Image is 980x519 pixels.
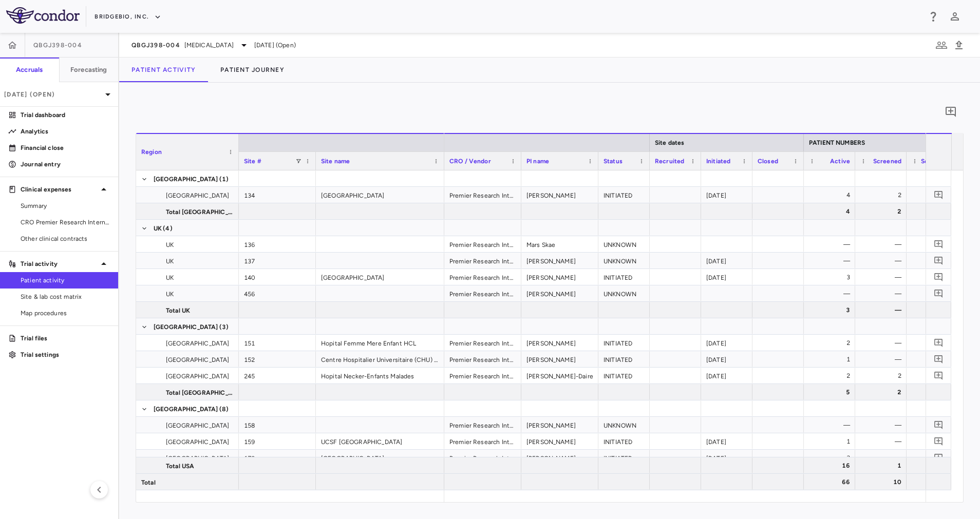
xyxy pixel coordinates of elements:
div: Premier Research International [444,450,521,466]
button: Add comment [932,254,946,267]
div: 456 [239,285,316,301]
p: Clinical expenses [21,185,98,194]
span: [GEOGRAPHIC_DATA] [166,187,230,204]
span: [GEOGRAPHIC_DATA] [166,368,230,385]
div: [PERSON_NAME] [521,433,598,449]
div: 5 [813,384,850,400]
div: 2 [864,384,901,400]
span: Site # [244,158,261,165]
div: [DATE] [701,368,752,383]
div: — [813,236,850,253]
p: Trial settings [21,350,110,359]
div: UCSF [GEOGRAPHIC_DATA] [316,433,444,449]
div: Hopital Femme Mere Enfant HCL [316,335,444,351]
div: 2 [813,335,850,351]
div: 1 [916,457,953,474]
button: BridgeBio, Inc. [95,9,161,25]
div: Premier Research International [444,335,521,351]
div: — [916,236,953,253]
div: 1 [813,351,850,368]
span: QBGJ398-004 [131,41,180,49]
div: — [864,285,901,302]
div: [DATE] [701,269,752,285]
div: — [916,335,953,351]
button: Add comment [932,352,946,366]
div: 137 [239,253,316,268]
span: Region [141,148,162,156]
button: Add comment [932,418,946,432]
div: INITIATED [598,450,650,466]
button: Add comment [932,336,946,350]
div: [DATE] [701,335,752,351]
div: Centre Hospitalier Universitaire (CHU) de [GEOGRAPHIC_DATA] - [GEOGRAPHIC_DATA] [316,351,444,367]
span: UK [166,286,174,302]
div: INITIATED [598,433,650,449]
span: Active [830,158,850,165]
p: [DATE] (Open) [4,90,102,99]
div: [PERSON_NAME] [521,187,598,203]
span: UK [166,237,174,253]
div: [GEOGRAPHIC_DATA] [316,269,444,285]
span: Status [604,158,623,165]
span: QBGJ398-004 [33,41,82,49]
div: [PERSON_NAME] [521,285,598,301]
button: Add comment [932,237,946,251]
div: Premier Research International [444,236,521,252]
div: — [864,253,901,269]
span: Summary [21,201,110,210]
div: 2 [864,187,901,203]
span: [GEOGRAPHIC_DATA] [166,417,230,434]
span: CRO / Vendor [449,158,491,165]
p: Trial activity [21,259,98,268]
p: Trial dashboard [21,110,110,120]
span: Site name [321,158,350,165]
div: — [813,417,850,433]
div: 10 [864,474,901,490]
span: (1) [219,171,229,187]
div: Premier Research International [444,368,521,383]
button: Patient Journey [208,57,297,82]
div: [PERSON_NAME] [521,269,598,285]
div: [PERSON_NAME] [521,351,598,367]
div: Premier Research International [444,417,521,433]
span: PATIENT NUMBERS [809,139,865,146]
div: Premier Research International [444,351,521,367]
div: 16 [813,457,850,474]
svg: Add comment [934,239,944,249]
span: Recruited [655,158,684,165]
span: [GEOGRAPHIC_DATA] [154,319,218,335]
span: (4) [163,220,172,237]
div: 66 [813,474,850,490]
div: [PERSON_NAME] [521,335,598,351]
div: — [864,302,901,318]
div: — [916,269,953,285]
div: 3 [813,302,850,318]
button: Add comment [932,270,946,284]
div: UNKNOWN [598,285,650,301]
div: [PERSON_NAME]-Daire [521,368,598,383]
div: INITIATED [598,335,650,351]
div: 3 [813,269,850,285]
span: Total [GEOGRAPHIC_DATA] [166,204,233,220]
div: 245 [239,368,316,383]
div: 4 [813,187,850,203]
div: 2 [864,203,901,220]
h6: Accruals [16,65,43,74]
span: UK [166,253,174,270]
div: UNKNOWN [598,417,650,433]
div: [DATE] [701,187,752,203]
h6: Forecasting [70,65,107,74]
div: — [813,285,850,302]
div: [GEOGRAPHIC_DATA] [316,450,444,466]
div: 173 [239,450,316,466]
div: [DATE] [701,450,752,466]
span: Total UK [166,302,190,319]
span: PI name [526,158,549,165]
div: UNKNOWN [598,253,650,268]
div: 134 [239,187,316,203]
div: 2 [916,384,953,400]
svg: Add comment [934,420,944,430]
span: Total [141,474,156,491]
p: Trial files [21,334,110,343]
span: [GEOGRAPHIC_DATA] [166,352,230,368]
